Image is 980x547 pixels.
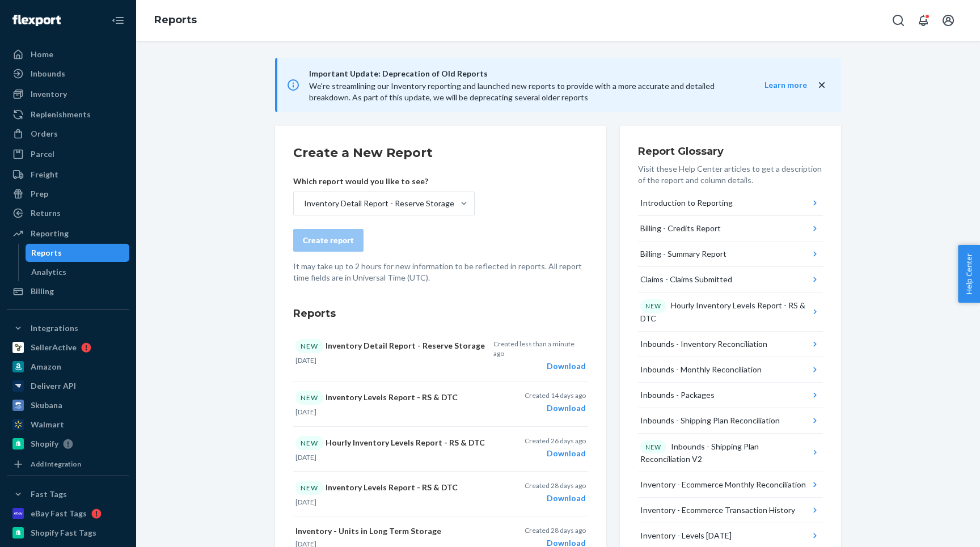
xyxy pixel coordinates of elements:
div: Shopify Fast Tags [31,527,96,538]
p: Inventory Levels Report - RS & DTC [295,481,487,495]
div: Inventory [31,88,67,100]
p: It may take up to 2 hours for new information to be reflected in reports. All report time fields ... [293,261,588,283]
div: NEW [295,481,323,495]
a: Add Integration [7,457,129,471]
a: Freight [7,166,129,184]
div: Download [493,361,586,372]
button: Open notifications [912,9,935,32]
button: Billing - Credits Report [638,216,823,241]
button: Open Search Box [887,9,910,32]
div: Parcel [31,149,54,160]
a: Deliverr API [7,377,129,395]
h2: Create a New Report [293,144,588,162]
a: Shopify [7,435,129,453]
a: Replenishments [7,105,129,124]
a: Amazon [7,358,129,376]
div: Introduction to Reporting [640,197,733,209]
div: Inventory - Levels [DATE] [640,530,732,541]
a: Reporting [7,224,129,243]
button: Inventory - Ecommerce Transaction History [638,498,823,523]
button: NEWInbounds - Shipping Plan Reconciliation V2 [638,434,823,473]
button: Create report [293,229,364,252]
div: Skubana [31,400,62,411]
div: Hourly Inventory Levels Report - RS & DTC [640,299,810,324]
div: Inbounds - Monthly Reconciliation [640,364,762,375]
div: NEW [295,339,323,353]
a: eBay Fast Tags [7,504,129,523]
button: Fast Tags [7,485,129,503]
div: Download [525,402,586,414]
div: NEW [295,391,323,405]
time: [DATE] [295,498,316,506]
p: Hourly Inventory Levels Report - RS & DTC [295,436,487,450]
a: Inventory [7,85,129,103]
div: Walmart [31,419,64,430]
div: Analytics [31,266,66,278]
a: Reports [154,14,197,26]
button: NEWInventory Levels Report - RS & DTC[DATE]Created 28 days agoDownload [293,472,588,516]
button: Inbounds - Packages [638,383,823,408]
h3: Reports [293,306,588,321]
button: Open account menu [937,9,960,32]
button: NEWInventory Detail Report - Reserve Storage[DATE]Created less than a minute agoDownload [293,330,588,381]
ol: breadcrumbs [145,4,206,37]
p: Created 28 days ago [525,481,586,490]
button: NEWHourly Inventory Levels Report - RS & DTC [638,292,823,332]
div: Download [525,448,586,459]
button: Close Navigation [107,9,129,32]
div: Inventory - Ecommerce Transaction History [640,504,795,516]
div: Reporting [31,228,69,239]
p: Inventory Detail Report - Reserve Storage [295,339,487,353]
p: NEW [645,302,661,311]
button: Learn more [742,79,807,91]
div: Replenishments [31,109,91,120]
div: Add Integration [31,459,81,469]
p: Created 26 days ago [525,436,586,446]
div: Inbounds - Inventory Reconciliation [640,338,767,350]
div: Deliverr API [31,380,76,392]
button: Inbounds - Inventory Reconciliation [638,332,823,357]
div: Orders [31,128,58,139]
div: eBay Fast Tags [31,508,87,519]
div: Home [31,49,53,60]
a: Billing [7,282,129,300]
span: Important Update: Deprecation of Old Reports [309,67,742,80]
span: We're streamlining our Inventory reporting and launched new reports to provide with a more accura... [309,81,715,102]
div: NEW [295,436,323,450]
img: Flexport logo [12,15,61,26]
div: Reports [31,247,62,258]
a: Home [7,45,129,63]
a: Parcel [7,145,129,163]
div: Amazon [31,361,61,372]
p: Created less than a minute ago [493,339,586,358]
div: Inbounds [31,68,65,79]
p: Created 14 days ago [525,391,586,400]
button: Billing - Summary Report [638,241,823,267]
a: SellerActive [7,338,129,357]
div: Claims - Claims Submitted [640,274,732,285]
button: Integrations [7,319,129,337]
div: Billing - Credits Report [640,223,721,234]
div: Download [525,493,586,504]
a: Returns [7,204,129,222]
button: close [816,79,827,91]
div: Billing [31,286,54,297]
a: Skubana [7,396,129,414]
div: Freight [31,169,58,180]
div: Inventory - Ecommerce Monthly Reconciliation [640,479,806,490]
a: Reports [26,244,130,262]
p: Which report would you like to see? [293,176,475,187]
p: Created 28 days ago [525,525,586,535]
button: Inbounds - Shipping Plan Reconciliation [638,408,823,434]
div: Inventory Detail Report - Reserve Storage [304,198,454,209]
button: Help Center [958,245,980,303]
button: Claims - Claims Submitted [638,267,823,292]
time: [DATE] [295,356,316,364]
time: [DATE] [295,453,316,461]
div: Integrations [31,323,78,334]
a: Walmart [7,415,129,434]
a: Inbounds [7,65,129,83]
a: Analytics [26,263,130,281]
div: Fast Tags [31,489,67,500]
